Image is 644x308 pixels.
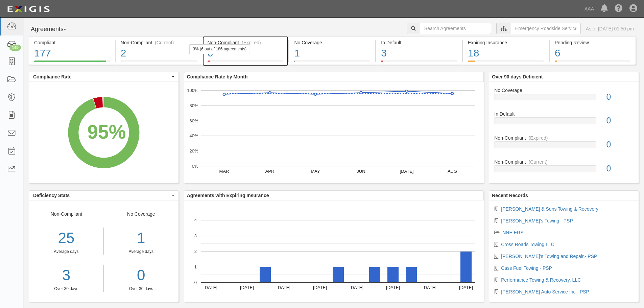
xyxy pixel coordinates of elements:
[189,148,198,153] text: 20%
[9,45,21,51] div: 149
[489,135,639,141] div: Non-Compliant
[586,25,634,32] div: As of [DATE] 01:50 pm
[29,211,104,292] div: Non-Compliant
[265,169,274,174] text: APR
[109,286,173,292] div: Over 30 days
[116,61,202,66] a: Non-Compliant(Current)2
[601,163,639,175] div: 0
[555,46,630,61] div: 6
[189,44,250,54] div: 3% (6 out of 186 agreements)
[29,265,103,286] a: 3
[29,228,103,249] div: 25
[311,169,320,174] text: MAY
[33,73,170,80] span: Compliance Rate
[501,218,573,223] a: [PERSON_NAME]'s Towing - PSP
[29,72,178,81] button: Compliance Rate
[104,211,178,292] div: No Coverage
[289,61,375,66] a: No Coverage1
[386,285,400,290] text: [DATE]
[219,169,229,174] text: MAR
[29,191,178,200] button: Deficiency Stats
[187,193,269,198] b: Agreements with Expiring Insurance
[29,286,103,292] div: Over 30 days
[121,46,197,61] div: 2
[529,159,548,165] div: (Current)
[194,280,197,285] text: 0
[240,285,254,290] text: [DATE]
[501,289,589,294] a: [PERSON_NAME] Auto Service Inc - PSP
[489,87,639,94] div: No Coverage
[194,264,197,269] text: 1
[489,111,639,117] div: In Default
[501,254,597,259] a: [PERSON_NAME]'s Towing and Repair.- PSP
[29,61,115,66] a: Compliant177
[34,39,110,46] div: Compliant
[555,39,630,46] div: Pending Review
[494,111,634,135] a: In Default0
[121,39,197,46] div: Non-Compliant (Current)
[184,82,484,183] svg: A chart.
[242,39,261,46] div: (Expired)
[189,118,198,123] text: 60%
[187,74,248,79] b: Compliance Rate by Month
[204,285,217,290] text: [DATE]
[494,87,634,111] a: No Coverage0
[29,249,103,255] div: Average days
[501,277,581,283] a: Performance Towing & Recovery, LLC
[550,61,636,66] a: Pending Review6
[381,46,457,61] div: 3
[87,118,126,146] div: 95%
[187,88,198,93] text: 100%
[29,23,79,36] button: Agreements
[189,103,198,108] text: 80%
[381,39,457,46] div: In Default
[194,249,197,254] text: 2
[34,46,110,61] div: 177
[194,233,197,238] text: 3
[601,115,639,127] div: 0
[208,39,284,46] div: Non-Compliant (Expired)
[400,169,413,174] text: [DATE]
[463,61,549,66] a: Expiring Insurance18
[501,242,554,247] a: Cross Roads Towing LLC
[5,3,52,15] img: logo-5460c22ac91f19d4615b14bd174203de0afe785f0fc80cf4dbbc73dc1793850b.png
[202,61,289,66] a: Non-Compliant(Expired)63% (6 out of 186 agreements)
[492,193,528,198] b: Recent Records
[615,5,623,13] i: Help Center - Complianz
[501,265,552,271] a: Cass Fuel Towing - PSP
[192,164,198,169] text: 0%
[501,206,598,212] a: [PERSON_NAME] & Sons Towing & Recovery
[155,39,174,46] div: (Current)
[468,39,544,46] div: Expiring Insurance
[357,169,365,174] text: JUN
[511,23,581,34] input: Emergency Roadside Service (ERS)
[492,74,543,79] b: Over 90 days Deficient
[109,228,173,249] div: 1
[423,285,436,290] text: [DATE]
[601,139,639,151] div: 0
[189,133,198,138] text: 40%
[468,46,544,61] div: 18
[277,285,290,290] text: [DATE]
[33,192,170,199] span: Deficiency Stats
[184,200,484,302] svg: A chart.
[313,285,327,290] text: [DATE]
[29,82,178,183] svg: A chart.
[502,230,523,235] a: NNE ERS
[601,91,639,103] div: 0
[459,285,473,290] text: [DATE]
[494,159,634,177] a: Non-Compliant(Current)0
[376,61,462,66] a: In Default3
[194,218,197,223] text: 4
[448,169,457,174] text: AUG
[350,285,363,290] text: [DATE]
[294,46,370,61] div: 1
[109,265,173,286] a: 0
[109,249,173,255] div: Average days
[529,135,548,141] div: (Expired)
